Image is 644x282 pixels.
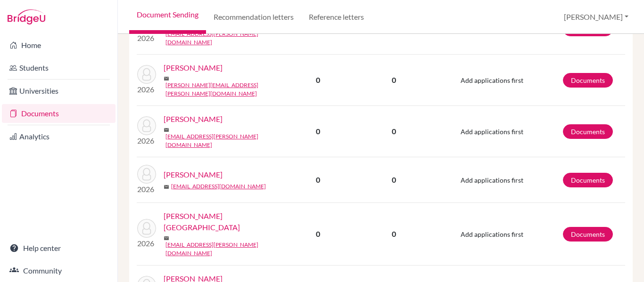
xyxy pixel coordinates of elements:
[8,9,45,24] img: Bridge-U
[2,58,116,77] a: Students
[137,32,156,44] p: 2026
[350,228,438,240] p: 0
[171,182,266,191] a: [EMAIL_ADDRESS][DOMAIN_NAME]
[165,30,292,47] a: [EMAIL_ADDRESS][PERSON_NAME][DOMAIN_NAME]
[165,241,292,258] a: [EMAIL_ADDRESS][PERSON_NAME][DOMAIN_NAME]
[137,219,156,238] img: de Souza, Sofia
[137,238,156,249] p: 2026
[165,81,292,98] a: [PERSON_NAME][EMAIL_ADDRESS][PERSON_NAME][DOMAIN_NAME]
[2,127,116,146] a: Analytics
[164,169,223,180] a: [PERSON_NAME]
[164,76,169,81] span: mail
[2,36,116,55] a: Home
[137,65,156,84] img: de Castro, Júlia
[137,84,156,95] p: 2026
[350,126,438,137] p: 0
[560,8,633,26] button: [PERSON_NAME]
[316,127,320,136] b: 0
[461,176,523,184] span: Add applications first
[164,127,169,133] span: mail
[137,165,156,184] img: de Kugelmas, Eliza
[316,229,320,238] b: 0
[461,230,523,238] span: Add applications first
[164,210,292,233] a: [PERSON_NAME][GEOGRAPHIC_DATA]
[461,76,523,84] span: Add applications first
[2,261,116,280] a: Community
[2,239,116,258] a: Help center
[316,75,320,84] b: 0
[137,116,156,135] img: de Castro, Marina
[563,124,613,139] a: Documents
[164,62,223,73] a: [PERSON_NAME]
[563,173,613,187] a: Documents
[164,184,169,190] span: mail
[165,132,292,149] a: [EMAIL_ADDRESS][PERSON_NAME][DOMAIN_NAME]
[461,128,523,136] span: Add applications first
[164,235,169,241] span: mail
[350,74,438,86] p: 0
[137,135,156,146] p: 2026
[563,227,613,242] a: Documents
[137,184,156,195] p: 2026
[350,174,438,185] p: 0
[563,73,613,88] a: Documents
[2,104,116,123] a: Documents
[2,81,116,100] a: Universities
[164,113,223,125] a: [PERSON_NAME]
[316,175,320,184] b: 0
